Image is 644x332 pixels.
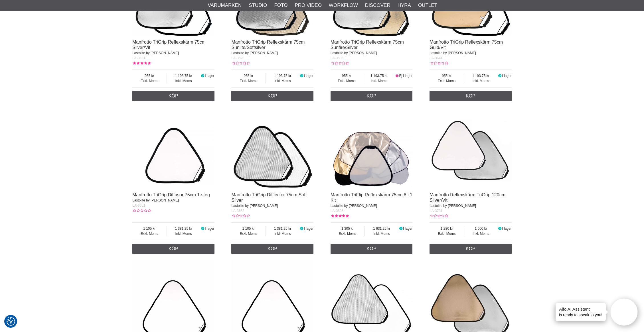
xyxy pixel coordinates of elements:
span: Exkl. Moms [430,78,464,83]
a: Köp [331,244,413,254]
img: Manfrotto TriGrip Diffusor 75cm 1-steg [132,107,214,189]
i: Ej i lager [395,74,399,78]
span: 1 381.25 [266,226,299,231]
span: Lastolite by [PERSON_NAME] [132,198,179,202]
span: I lager [403,227,412,231]
a: Köp [430,91,512,101]
span: LA-3641 [430,56,442,60]
a: Manfrotto TriGrip Reflexskärm 75cm Sunfire/Silver [331,40,404,50]
span: 1 381.25 [167,226,201,231]
span: 1 193.75 [167,73,201,78]
img: Revisit consent button [7,317,15,326]
span: 1 631.25 [365,226,398,231]
a: Hyra [398,2,411,9]
a: Köp [231,244,313,254]
div: Kundbetyg: 0 [231,213,250,219]
span: Inkl. Moms [167,78,201,83]
img: Manfrotto TriFlip Reflexskärm 75cm 8 i 1 Kit [331,107,413,189]
span: 955 [331,73,363,78]
i: I lager [498,227,502,231]
span: 1 105 [132,226,167,231]
span: I lager [502,74,511,78]
span: Inkl. Moms [266,78,299,83]
div: is ready to speak to you! [556,303,606,321]
a: Outlet [418,2,437,9]
a: Manfrotto Reflexskärm TriGrip 120cm Silver/Vit [430,192,505,203]
span: 1 193.75 [266,73,299,78]
a: Köp [132,91,214,101]
span: I lager [205,74,214,78]
h4: Aifo AI Assistant [559,306,602,312]
a: Manfrotto TriFlip Reflexskärm 75cm 8 i 1 Kit [331,192,412,203]
span: Inkl. Moms [167,231,201,236]
span: LA-3696 [331,209,343,213]
img: Manfrotto Reflexskärm TriGrip 120cm Silver/Vit [430,107,512,189]
span: Lastolite by [PERSON_NAME] [331,51,377,55]
a: Manfrotto TriGrip Difflector 75cm Soft Silver [231,192,307,203]
i: I lager [299,74,304,78]
span: Inkl. Moms [365,231,398,236]
a: Manfrotto TriGrip Reflexskärm 75cm Guld/Vit [430,40,503,50]
span: 1 193.75 [363,73,395,78]
div: Kundbetyg: 0 [331,61,349,66]
a: Foto [274,2,287,9]
span: Lastolite by [PERSON_NAME] [331,204,377,208]
div: Kundbetyg: 0 [430,213,448,219]
span: Inkl. Moms [266,231,299,236]
span: Inkl. Moms [464,231,498,236]
i: I lager [299,227,304,231]
span: Exkl. Moms [231,78,266,83]
span: 1 193.75 [464,73,498,78]
span: Lastolite by [PERSON_NAME] [231,51,278,55]
a: Manfrotto TriGrip Diffusor 75cm 1-steg [132,192,210,197]
span: LA-3652 [231,209,244,213]
div: Kundbetyg: 0 [132,208,151,213]
div: Kundbetyg: 5.00 [132,61,151,66]
a: Köp [132,244,214,254]
span: Inkl. Moms [363,78,395,83]
span: Ej i lager [399,74,413,78]
span: Exkl. Moms [331,231,365,236]
span: I lager [304,227,313,231]
span: LA-3636 [331,56,343,60]
span: I lager [304,74,313,78]
a: Pro Video [295,2,321,9]
i: I lager [200,227,205,231]
a: Varumärken [208,2,242,9]
div: Kundbetyg: 0 [430,61,448,66]
span: LA-3731 [430,209,442,213]
span: Exkl. Moms [132,231,167,236]
span: I lager [205,227,214,231]
span: Exkl. Moms [132,78,167,83]
span: 1 105 [231,226,266,231]
i: I lager [498,74,502,78]
a: Manfrotto TriGrip Reflexskärm 75cm Sunlite/Softsilver [231,40,305,50]
a: Workflow [329,2,358,9]
span: 955 [231,73,266,78]
a: Studio [249,2,267,9]
a: Köp [331,91,413,101]
i: I lager [200,74,205,78]
span: 955 [132,73,167,78]
span: 1 305 [331,226,365,231]
span: LA-3628 [231,56,244,60]
span: Exkl. Moms [231,231,266,236]
a: Discover [365,2,390,9]
span: Lastolite by [PERSON_NAME] [132,51,179,55]
span: Exkl. Moms [430,231,464,236]
span: 955 [430,73,464,78]
span: Inkl. Moms [464,78,498,83]
button: Samtyckesinställningar [7,316,15,327]
span: Exkl. Moms [331,78,363,83]
span: Lastolite by [PERSON_NAME] [430,51,476,55]
a: Köp [430,244,512,254]
span: I lager [502,227,511,231]
a: Köp [231,91,313,101]
img: Manfrotto TriGrip Difflector 75cm Soft Silver [231,107,313,189]
span: Lastolite by [PERSON_NAME] [430,204,476,208]
span: LA-3631 [132,56,145,60]
div: Kundbetyg: 5.00 [331,213,349,219]
span: 1 280 [430,226,464,231]
span: 1 600 [464,226,498,231]
span: Lastolite by [PERSON_NAME] [231,204,278,208]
